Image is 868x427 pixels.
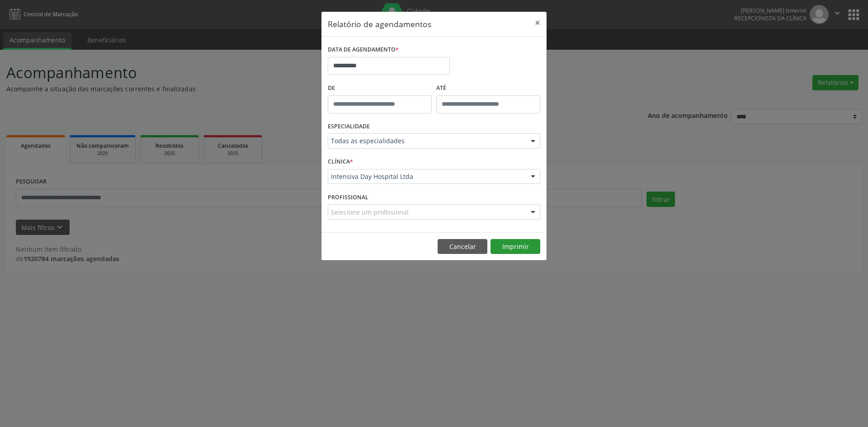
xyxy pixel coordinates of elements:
label: ESPECIALIDADE [328,120,370,134]
button: Imprimir [491,239,540,254]
button: Cancelar [438,239,487,254]
span: Selecione um profissional [331,207,409,217]
span: Intensiva Day Hospital Ltda [331,172,522,181]
label: CLÍNICA [328,155,353,169]
label: ATÉ [436,81,540,95]
label: PROFISSIONAL [328,190,368,204]
h5: Relatório de agendamentos [328,18,431,30]
span: Todas as especialidades [331,136,522,145]
button: Close [528,12,547,34]
label: DATA DE AGENDAMENTO [328,43,399,57]
label: De [328,81,432,95]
